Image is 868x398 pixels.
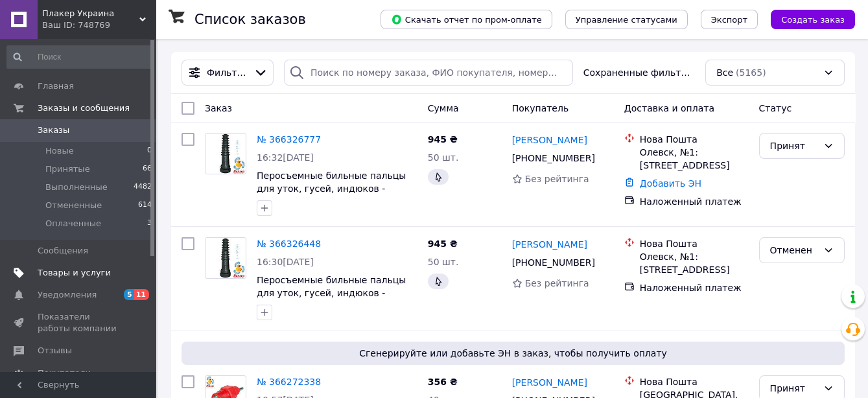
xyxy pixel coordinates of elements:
input: Поиск по номеру заказа, ФИО покупателя, номеру телефона, Email, номеру накладной [284,60,573,86]
span: Сообщения [38,245,88,257]
span: 50 шт. [428,257,459,267]
a: Создать заказ [758,14,855,24]
div: Олевск, №1: [STREET_ADDRESS] [640,250,749,276]
span: 4482 [134,181,152,193]
span: Главная [38,80,74,92]
span: Заказы и сообщения [38,102,130,114]
span: Покупатель [512,103,569,113]
span: Показатели работы компании [38,311,120,334]
div: Принят [770,139,818,153]
span: [PHONE_NUMBER] [512,153,595,163]
img: Фото товару [205,238,246,278]
a: № 366326777 [257,134,321,145]
span: Статус [759,103,792,113]
span: Управление статусами [576,15,677,25]
button: Управление статусами [565,10,688,29]
span: [PHONE_NUMBER] [512,257,595,268]
span: Скачать отчет по пром-оплате [391,14,542,25]
a: Добавить ЭН [640,178,701,189]
span: Плакер Украина [42,8,139,19]
div: Наложенный платеж [640,195,749,208]
span: Без рейтинга [525,174,589,184]
span: Сумма [428,103,459,113]
a: Перосъемные бильные пальцы для уток, гусей, индюков - 13МПа [257,275,406,311]
a: Фото товару [205,237,246,279]
a: [PERSON_NAME] [512,376,587,389]
span: Новые [45,145,74,157]
span: Отзывы [38,345,72,357]
span: 945 ₴ [428,134,458,145]
span: (5165) [736,67,766,78]
a: [PERSON_NAME] [512,134,587,146]
span: Экспорт [711,15,747,25]
span: 356 ₴ [428,377,458,387]
span: Уведомления [38,289,97,301]
span: 5 [124,289,134,300]
span: Все [716,66,733,79]
a: № 366326448 [257,239,321,249]
span: 16:30[DATE] [257,257,314,267]
span: Покупатели [38,368,91,379]
h1: Список заказов [194,12,306,27]
div: Нова Пошта [640,237,749,250]
a: [PERSON_NAME] [512,238,587,251]
span: Заказы [38,124,69,136]
div: Наложенный платеж [640,281,749,294]
span: Сохраненные фильтры: [583,66,695,79]
span: Выполненные [45,181,108,193]
span: Фильтры [207,66,248,79]
a: № 366272338 [257,377,321,387]
div: Нова Пошта [640,375,749,388]
div: Ваш ID: 748769 [42,19,156,31]
span: 0 [147,145,152,157]
span: 614 [138,200,152,211]
span: Без рейтинга [525,278,589,288]
div: Принят [770,381,818,395]
span: Оплаченные [45,218,101,229]
img: Фото товару [205,134,246,174]
button: Создать заказ [771,10,855,29]
button: Скачать отчет по пром-оплате [381,10,552,29]
span: Создать заказ [781,15,845,25]
span: 3 [147,218,152,229]
div: Нова Пошта [640,133,749,146]
span: Заказ [205,103,232,113]
input: Поиск [6,45,153,69]
span: 11 [134,289,149,300]
span: Доставка и оплата [624,103,714,113]
span: 50 шт. [428,152,459,163]
span: Отмененные [45,200,102,211]
a: Фото товару [205,133,246,174]
div: Отменен [770,243,818,257]
span: 66 [143,163,152,175]
span: Товары и услуги [38,267,111,279]
span: Принятые [45,163,90,175]
span: 16:32[DATE] [257,152,314,163]
span: Сгенерируйте или добавьте ЭН в заказ, чтобы получить оплату [187,347,839,360]
button: Экспорт [701,10,758,29]
span: 945 ₴ [428,239,458,249]
div: Олевск, №1: [STREET_ADDRESS] [640,146,749,172]
a: Перосъемные бильные пальцы для уток, гусей, индюков - 13МПа [257,170,406,207]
